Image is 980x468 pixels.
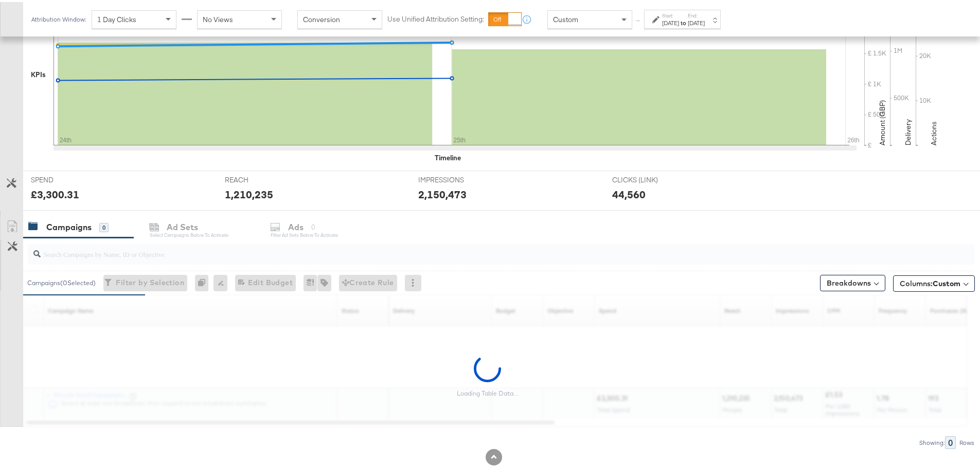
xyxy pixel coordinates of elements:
span: CLICKS (LINK) [612,173,689,183]
div: [DATE] [688,17,705,25]
div: 44,560 [612,185,646,200]
div: Loading Table Data... [457,387,518,396]
button: Breakdowns [820,273,885,289]
div: Rows [959,437,975,444]
span: IMPRESSIONS [418,173,495,183]
label: Start: [662,10,679,17]
button: Columns:Custom [893,273,975,290]
span: REACH [225,173,302,183]
div: Campaigns [46,219,92,231]
span: Conversion [303,13,340,22]
span: No Views [203,13,233,22]
span: ↑ [633,17,643,21]
span: SPEND [31,173,108,183]
div: 1,210,235 [225,185,273,200]
div: [DATE] [662,17,679,25]
div: Timeline [435,151,461,161]
span: Custom [553,13,578,22]
div: 0 [945,434,956,447]
div: Attribution Window: [31,14,86,21]
text: Delivery [903,117,913,143]
div: KPIs [31,68,46,78]
strong: to [679,17,688,25]
input: Search Campaigns by Name, ID or Objective [41,238,888,258]
label: End: [688,10,705,17]
text: Amount (GBP) [878,98,887,143]
span: Columns: [900,276,960,287]
div: 0 [99,221,109,230]
div: 2,150,473 [418,185,467,200]
label: Use Unified Attribution Setting: [387,12,484,22]
div: Showing: [919,437,945,444]
span: 1 Day Clicks [97,13,136,22]
span: Custom [933,277,960,286]
text: Actions [929,119,938,143]
div: 0 [195,273,213,289]
div: £3,300.31 [31,185,79,200]
div: Campaigns ( 0 Selected) [27,276,96,286]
